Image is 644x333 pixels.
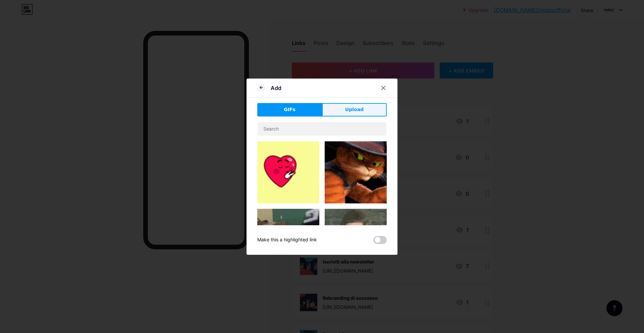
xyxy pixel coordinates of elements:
img: Gihpy [257,141,319,203]
img: Gihpy [257,209,319,286]
img: Gihpy [325,209,387,271]
span: GIFs [284,106,296,113]
input: Search [258,122,386,136]
div: Add [271,84,281,92]
button: Upload [322,103,387,116]
div: Make this a highlighted link [257,236,317,244]
button: GIFs [257,103,322,116]
span: Upload [345,106,364,113]
img: Gihpy [325,141,387,203]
